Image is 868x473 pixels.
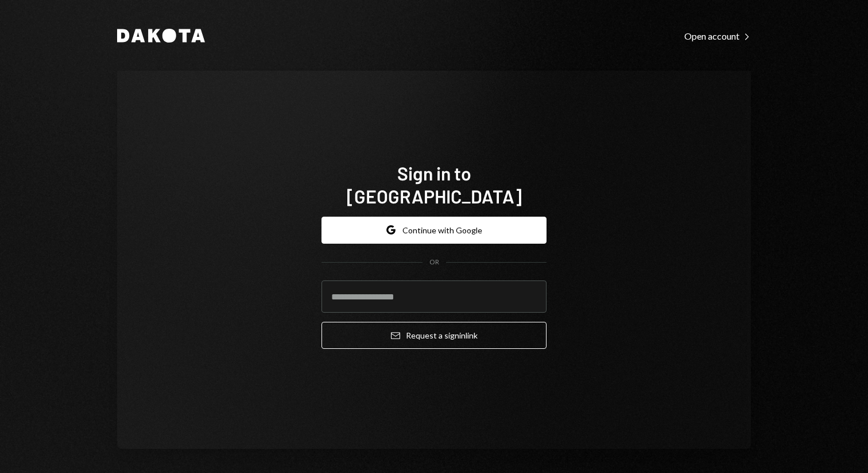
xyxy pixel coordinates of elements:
a: Open account [684,29,751,42]
div: OR [429,257,439,267]
button: Continue with Google [321,217,547,244]
button: Request a signinlink [321,322,547,349]
div: Open account [684,30,751,42]
h1: Sign in to [GEOGRAPHIC_DATA] [321,161,547,207]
